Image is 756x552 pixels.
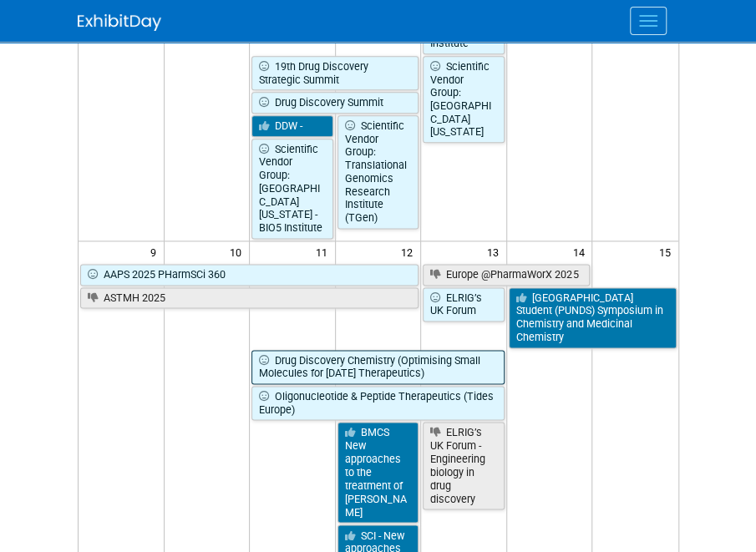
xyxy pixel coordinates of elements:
[509,287,677,348] a: [GEOGRAPHIC_DATA] Student (PUNDS) Symposium in Chemistry and Medicinal Chemistry
[337,115,419,229] a: Scientific Vendor Group: Translational Genomics Research Institute (TGen)
[630,7,667,35] button: Menu
[399,241,420,262] span: 12
[149,241,164,262] span: 9
[228,241,249,262] span: 10
[251,139,333,239] a: Scientific Vendor Group: [GEOGRAPHIC_DATA][US_STATE] - BIO5 Institute
[423,422,505,509] a: ELRIG’s UK Forum - Engineering biology in drug discovery
[657,241,678,262] span: 15
[423,264,590,286] a: Europe @PharmaWorX 2025
[485,241,506,262] span: 13
[251,92,419,114] a: Drug Discovery Summit
[571,241,591,262] span: 14
[251,386,505,420] a: Oligonucleotide & Peptide Therapeutics (Tides Europe)
[80,264,419,286] a: AAPS 2025 PHarmSCi 360
[78,14,161,31] img: ExhibitDay
[337,422,419,522] a: BMCS New approaches to the treatment of [PERSON_NAME]
[251,350,505,384] a: Drug Discovery Chemistry (Optimising Small Molecules for [DATE] Therapeutics)
[423,56,505,143] a: Scientific Vendor Group: [GEOGRAPHIC_DATA][US_STATE]
[314,241,335,262] span: 11
[251,115,333,137] a: DDW -
[423,287,505,322] a: ELRIG’s UK Forum
[80,287,419,309] a: ASTMH 2025
[251,56,419,90] a: 19th Drug Discovery Strategic Summit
